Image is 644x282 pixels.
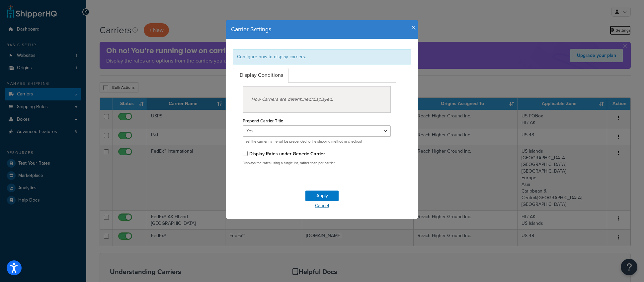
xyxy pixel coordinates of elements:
div: How Carriers are determined/displayed. [243,86,391,113]
a: Cancel [226,201,418,211]
input: Display Rates under Generic Carrier [243,151,248,156]
label: Prepend Carrier Title [243,118,283,123]
p: If set the carrier name will be prepended to the shipping method in checkout [243,139,391,144]
div: Configure how to display carriers. [233,49,411,65]
a: Display Conditions [233,68,288,83]
p: Displays the rates using a single list, rather than per carrier [243,161,391,166]
h4: Carrier Settings [231,25,413,34]
label: Display Rates under Generic Carrier [249,150,325,157]
button: Apply [305,191,339,201]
